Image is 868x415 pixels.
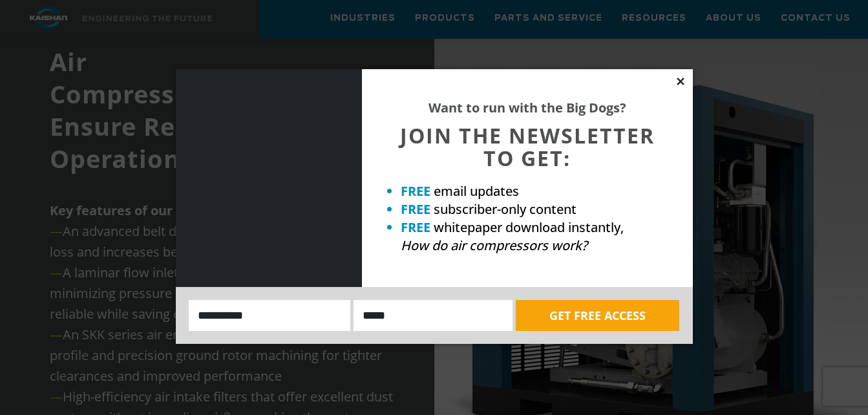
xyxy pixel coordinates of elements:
button: Close [675,76,686,87]
strong: FREE [401,182,430,200]
button: GET FREE ACCESS [516,300,679,331]
span: subscriber-only content [434,200,577,218]
span: email updates [434,182,519,200]
span: whitepaper download instantly, [434,218,624,236]
input: Email [354,300,513,331]
em: How do air compressors work? [401,237,587,254]
input: Name: [189,300,351,331]
strong: FREE [401,200,430,218]
span: JOIN THE NEWSLETTER TO GET: [400,122,655,172]
strong: FREE [401,218,430,236]
strong: Want to run with the Big Dogs? [429,99,626,116]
